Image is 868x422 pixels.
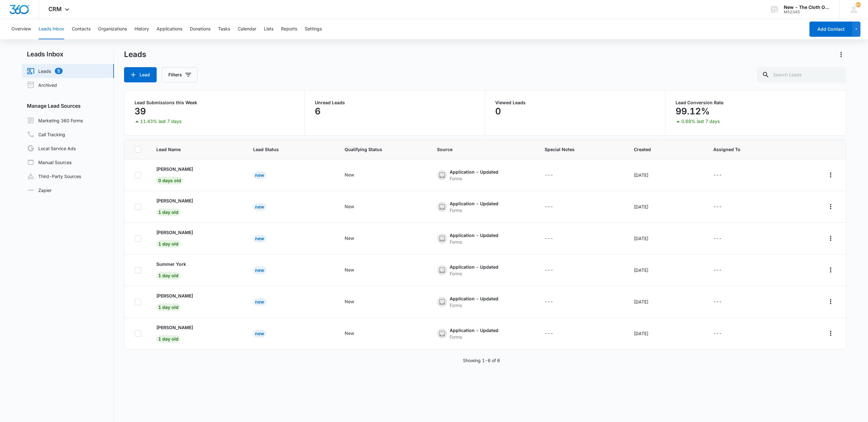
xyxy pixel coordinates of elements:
[545,330,565,337] div: - - Select to Edit Field
[676,106,710,116] p: 99.12%
[156,261,186,267] p: Summer York
[345,235,354,241] div: New
[713,171,722,179] div: ---
[713,235,733,242] div: - - Select to Edit Field
[253,203,266,211] div: New
[98,19,127,39] button: Organizations
[345,235,365,242] div: - - Select to Edit Field
[345,203,365,211] div: - - Select to Edit Field
[826,328,836,338] button: Actions
[27,117,83,124] a: Marketing 360 Forms
[545,171,553,179] div: ---
[826,201,836,212] button: Actions
[345,298,365,306] div: - - Select to Edit Field
[713,146,740,153] span: Assigned To
[11,19,31,39] button: Overview
[157,19,182,39] button: Applications
[757,67,846,82] input: Search Leads
[826,170,836,180] button: Actions
[713,266,733,274] div: - - Select to Edit Field
[27,187,52,194] a: Zapier
[156,229,193,246] a: [PERSON_NAME]1 day old
[345,171,354,178] div: New
[22,102,114,110] h3: Manage Lead Sources
[253,298,266,306] div: New
[545,298,553,306] div: ---
[156,324,193,331] p: [PERSON_NAME]
[634,235,698,242] div: [DATE]
[545,203,553,211] div: ---
[39,19,64,39] button: Leads Inbox
[156,208,180,216] span: 1 day old
[253,267,266,273] a: New
[495,100,655,105] p: Viewed Leads
[450,327,498,334] div: Application - Updated
[495,106,501,116] p: 0
[634,203,698,210] div: [DATE]
[72,19,91,39] button: Contacts
[253,171,266,179] div: New
[545,266,553,274] div: ---
[713,330,733,337] div: - - Select to Edit Field
[634,330,698,337] div: [DATE]
[450,200,498,207] div: Application - Updated
[634,172,698,178] div: [DATE]
[305,19,322,39] button: Settings
[315,100,475,105] p: Unread Leads
[156,229,204,248] div: - - Select to Edit Field
[156,146,229,153] span: Lead Name
[809,22,852,37] button: Add Contact
[156,324,204,343] div: - - Select to Edit Field
[253,204,266,209] a: New
[27,81,57,89] a: Archived
[856,2,861,7] div: notifications count
[27,158,72,166] a: Manual Sources
[437,295,510,309] div: - - Select to Edit Field
[124,50,146,59] h1: Leads
[345,266,365,274] div: - - Select to Edit Field
[545,298,565,306] div: - - Select to Edit Field
[156,166,193,183] a: [PERSON_NAME]0 days old
[345,330,365,337] div: - - Select to Edit Field
[27,172,81,180] a: Third-Party Sources
[676,100,836,105] p: Lead Conversion Rate
[450,295,498,302] div: Application - Updated
[713,171,733,179] div: - - Select to Edit Field
[634,267,698,273] div: [DATE]
[124,67,157,82] button: Lead
[713,203,722,211] div: ---
[218,19,230,39] button: Tasks
[463,357,500,364] p: Showing 1-6 of 6
[156,292,193,299] p: [PERSON_NAME]
[450,169,498,175] div: Application - Updated
[545,266,565,274] div: - - Select to Edit Field
[253,172,266,178] a: New
[437,232,510,245] div: - - Select to Edit Field
[450,175,498,182] div: Forms
[437,146,520,153] span: Source
[545,203,565,211] div: - - Select to Edit Field
[437,264,510,277] div: - - Select to Edit Field
[450,232,498,239] div: Application - Updated
[27,144,76,152] a: Local Service Ads
[156,261,186,278] a: Summer York1 day old
[345,146,422,153] span: Qualifying Status
[345,298,354,305] div: New
[253,331,266,336] a: New
[836,49,846,60] button: Actions
[450,270,498,277] div: Forms
[784,10,830,14] div: account id
[156,272,180,279] span: 1 day old
[281,19,297,39] button: Reports
[437,200,510,214] div: - - Select to Edit Field
[253,330,266,337] div: New
[156,197,193,204] p: [PERSON_NAME]
[253,236,266,241] a: New
[156,324,193,342] a: [PERSON_NAME]1 day old
[545,146,619,153] span: Special Notes
[634,298,698,305] div: [DATE]
[450,302,498,309] div: Forms
[156,240,180,248] span: 1 day old
[450,207,498,214] div: Forms
[156,166,193,172] p: [PERSON_NAME]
